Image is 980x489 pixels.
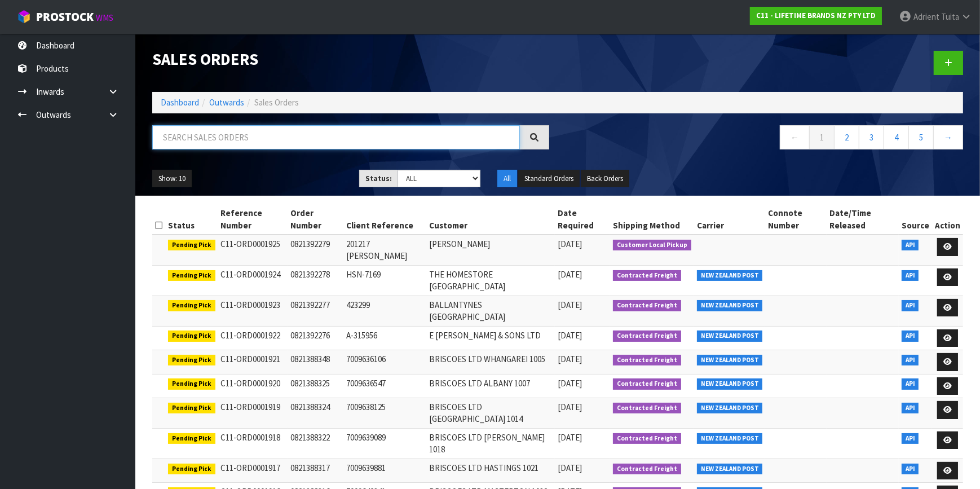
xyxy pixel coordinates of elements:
span: [DATE] [558,378,582,389]
a: → [933,125,963,149]
td: C11-ORD0001919 [218,398,288,429]
td: C11-ORD0001917 [218,459,288,483]
th: Order Number [288,204,343,235]
td: C11-ORD0001922 [218,326,288,350]
td: [PERSON_NAME] [426,235,555,265]
td: BRISCOES LTD WHANGAREI 1005 [426,350,555,375]
span: Pending Pick [168,240,215,251]
td: C11-ORD0001920 [218,374,288,398]
td: BRISCOES LTD HASTINGS 1021 [426,459,555,483]
span: API [902,403,919,414]
strong: C11 - LIFETIME BRANDS NZ PTY LTD [756,11,876,20]
td: 0821392276 [288,326,343,350]
span: Customer Local Pickup [613,240,691,251]
td: BALLANTYNES [GEOGRAPHIC_DATA] [426,296,555,326]
span: Contracted Freight [613,433,681,444]
span: Pending Pick [168,464,215,475]
td: C11-ORD0001921 [218,350,288,375]
img: cube-alt.png [17,10,31,24]
th: Date Required [555,204,610,235]
td: 7009638125 [343,398,426,429]
th: Action [932,204,963,235]
span: NEW ZEALAND POST [697,403,763,414]
th: Shipping Method [610,204,694,235]
span: Contracted Freight [613,464,681,475]
td: 201217 [PERSON_NAME] [343,235,426,265]
th: Connote Number [765,204,827,235]
button: Back Orders [581,170,629,188]
span: [DATE] [558,239,582,249]
span: NEW ZEALAND POST [697,270,763,281]
td: 0821388325 [288,374,343,398]
input: Search sales orders [152,125,520,149]
span: Pending Pick [168,433,215,444]
span: Contracted Freight [613,378,681,390]
a: ← [780,125,810,149]
td: 7009636106 [343,350,426,375]
td: E [PERSON_NAME] & SONS LTD [426,326,555,350]
span: API [902,355,919,366]
span: Contracted Freight [613,403,681,414]
span: API [902,270,919,281]
span: [DATE] [558,432,582,443]
a: Dashboard [161,97,199,108]
td: THE HOMESTORE [GEOGRAPHIC_DATA] [426,265,555,296]
span: [DATE] [558,354,582,364]
button: All [497,170,517,188]
td: 0821388324 [288,398,343,429]
span: NEW ZEALAND POST [697,378,763,390]
span: API [902,464,919,475]
td: C11-ORD0001918 [218,428,288,459]
span: Contracted Freight [613,270,681,281]
td: 0821388322 [288,428,343,459]
td: 7009636547 [343,374,426,398]
span: NEW ZEALAND POST [697,464,763,475]
th: Date/Time Released [827,204,899,235]
a: 3 [859,125,884,149]
h1: Sales Orders [152,51,549,68]
td: C11-ORD0001924 [218,265,288,296]
th: Reference Number [218,204,288,235]
span: ProStock [36,10,94,24]
span: Pending Pick [168,331,215,342]
td: 423299 [343,296,426,326]
a: 5 [908,125,934,149]
nav: Page navigation [566,125,963,153]
span: Pending Pick [168,270,215,281]
td: A-315956 [343,326,426,350]
span: API [902,378,919,390]
button: Show: 10 [152,170,192,188]
td: 0821392278 [288,265,343,296]
td: 0821388317 [288,459,343,483]
td: C11-ORD0001923 [218,296,288,326]
button: Standard Orders [518,170,580,188]
td: 0821388348 [288,350,343,375]
td: BRISCOES LTD [PERSON_NAME] 1018 [426,428,555,459]
a: 1 [809,125,835,149]
th: Status [165,204,218,235]
a: Outwards [209,97,244,108]
span: [DATE] [558,402,582,412]
span: [DATE] [558,330,582,341]
td: 0821392277 [288,296,343,326]
th: Source [899,204,932,235]
span: Contracted Freight [613,300,681,311]
span: NEW ZEALAND POST [697,331,763,342]
span: NEW ZEALAND POST [697,355,763,366]
a: 4 [884,125,909,149]
span: Pending Pick [168,378,215,390]
span: NEW ZEALAND POST [697,300,763,311]
span: [DATE] [558,299,582,310]
small: WMS [96,12,113,23]
span: API [902,433,919,444]
td: 7009639881 [343,459,426,483]
span: NEW ZEALAND POST [697,433,763,444]
span: Pending Pick [168,355,215,366]
span: Sales Orders [254,97,299,108]
span: Tuita [941,11,959,22]
th: Carrier [694,204,766,235]
span: API [902,240,919,251]
span: Contracted Freight [613,355,681,366]
span: [DATE] [558,462,582,473]
td: C11-ORD0001925 [218,235,288,265]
